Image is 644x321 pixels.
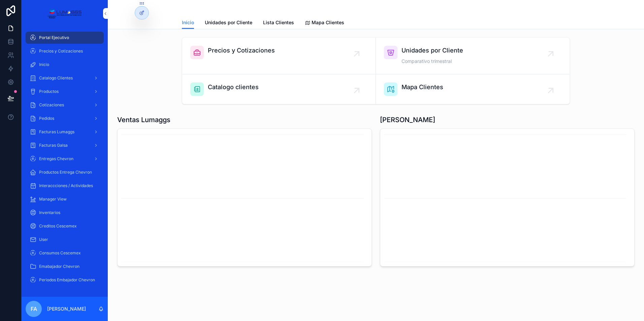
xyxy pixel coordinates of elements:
[208,46,275,55] span: Precios y Cotizaciones
[182,16,194,29] a: Inicio
[384,133,630,262] div: chart
[39,75,73,81] span: Catalogo Clientes
[39,264,79,269] span: Emabajador Chevron
[122,133,367,262] div: chart
[26,234,104,246] a: User
[182,19,194,26] span: Inicio
[26,139,104,151] a: Facturas Galsa
[39,62,49,67] span: Inicio
[312,19,344,26] span: Mapa Clientes
[26,59,104,71] a: Inicio
[39,48,83,54] span: Precios y Cotizaciones
[47,8,82,19] img: App logo
[39,210,60,215] span: Inventarios
[39,129,74,135] span: Facturas Lumaggs
[39,183,93,188] span: Interaccciones / Actividades
[305,16,344,30] a: Mapa Clientes
[26,45,104,57] a: Precios y Cotizaciones
[376,38,570,74] a: Unidades por ClienteComparativo trimestral
[26,72,104,84] a: Catalogo Clientes
[39,197,67,202] span: Manager View
[39,277,95,283] span: Periodos Embajador Chevron
[39,116,54,121] span: Pedidos
[26,260,104,273] a: Emabajador Chevron
[26,274,104,286] a: Periodos Embajador Chevron
[26,99,104,111] a: Cotizaciones
[26,193,104,205] a: Manager View
[26,247,104,259] a: Consumos Cescemex
[26,126,104,138] a: Facturas Lumaggs
[205,16,252,30] a: Unidades por Cliente
[401,82,443,92] span: Mapa Clientes
[208,82,259,92] span: Catalogo clientes
[26,153,104,165] a: Entregas Chevron
[263,19,294,26] span: Lista Clientes
[22,27,108,295] div: scrollable content
[117,115,170,124] h1: Ventas Lumaggs
[39,237,48,242] span: User
[376,74,570,104] a: Mapa Clientes
[182,38,376,74] a: Precios y Cotizaciones
[263,16,294,30] a: Lista Clientes
[39,35,69,40] span: Portal Ejecutivo
[39,250,81,256] span: Consumos Cescemex
[205,19,252,26] span: Unidades por Cliente
[26,85,104,98] a: Productos
[39,156,73,162] span: Entregas Chevron
[47,306,86,312] p: [PERSON_NAME]
[26,112,104,124] a: Pedidos
[26,166,104,178] a: Productos Entrega Chevron
[39,223,77,229] span: Creditos Cescemex
[31,305,37,313] span: FA
[182,74,376,104] a: Catalogo clientes
[401,46,463,55] span: Unidades por Cliente
[26,180,104,192] a: Interaccciones / Actividades
[39,89,59,94] span: Productos
[39,170,92,175] span: Productos Entrega Chevron
[39,102,64,108] span: Cotizaciones
[26,32,104,44] a: Portal Ejecutivo
[39,143,68,148] span: Facturas Galsa
[380,115,435,124] h1: [PERSON_NAME]
[401,58,463,65] span: Comparativo trimestral
[26,207,104,219] a: Inventarios
[26,220,104,232] a: Creditos Cescemex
